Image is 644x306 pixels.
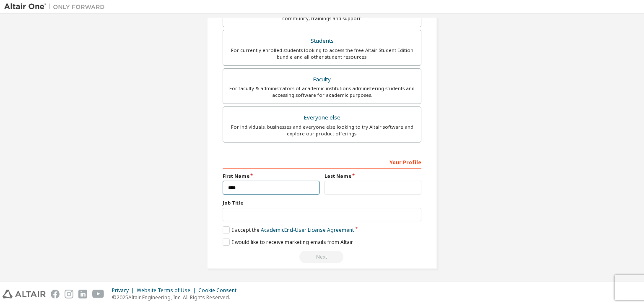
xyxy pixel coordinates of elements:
[78,290,87,298] img: linkedin.svg
[228,35,416,47] div: Students
[198,287,241,294] div: Cookie Consent
[51,290,60,298] img: facebook.svg
[223,239,353,246] label: I would like to receive marketing emails from Altair
[112,287,137,294] div: Privacy
[137,287,198,294] div: Website Terms of Use
[228,74,416,86] div: Faculty
[223,155,421,169] div: Your Profile
[325,173,421,179] label: Last Name
[261,226,354,233] a: Academic End-User License Agreement
[228,124,416,137] div: For individuals, businesses and everyone else looking to try Altair software and explore our prod...
[65,290,73,298] img: instagram.svg
[223,251,421,263] div: Read and acccept EULA to continue
[92,290,104,298] img: youtube.svg
[3,290,46,298] img: altair_logo.svg
[228,85,416,99] div: For faculty & administrators of academic institutions administering students and accessing softwa...
[4,3,109,11] img: Altair One
[112,294,241,301] p: © 2025 Altair Engineering, Inc. All Rights Reserved.
[223,173,319,179] label: First Name
[228,112,416,124] div: Everyone else
[228,47,416,60] div: For currently enrolled students looking to access the free Altair Student Edition bundle and all ...
[223,226,354,233] label: I accept the
[223,200,421,206] label: Job Title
